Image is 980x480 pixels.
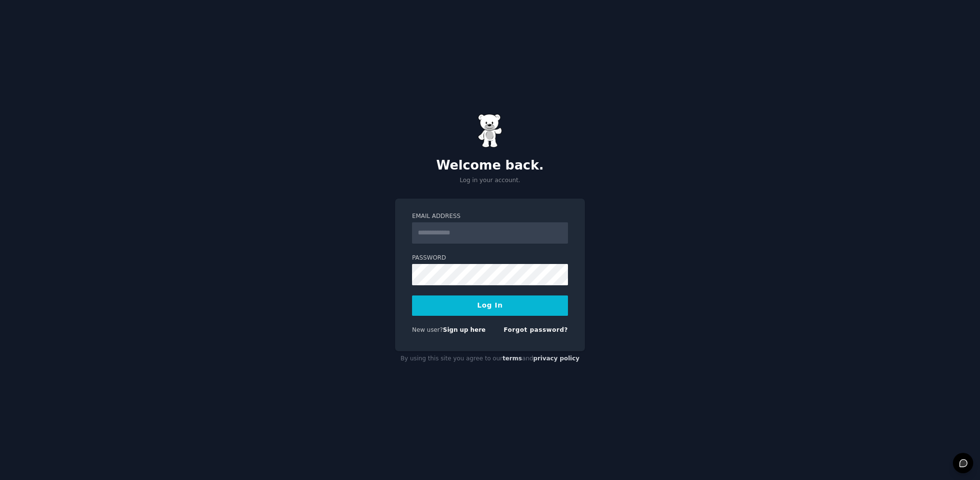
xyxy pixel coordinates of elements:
a: Forgot password? [504,326,568,333]
label: Email Address [412,212,568,221]
label: Password [412,254,568,263]
span: New user? [412,326,443,333]
a: privacy policy [533,355,580,362]
button: Log In [412,295,568,316]
div: By using this site you agree to our and [395,351,585,367]
img: Gummy Bear [478,114,502,148]
a: terms [503,355,522,362]
p: Log in your account. [395,176,585,185]
a: Sign up here [443,326,486,333]
h2: Welcome back. [395,158,585,173]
